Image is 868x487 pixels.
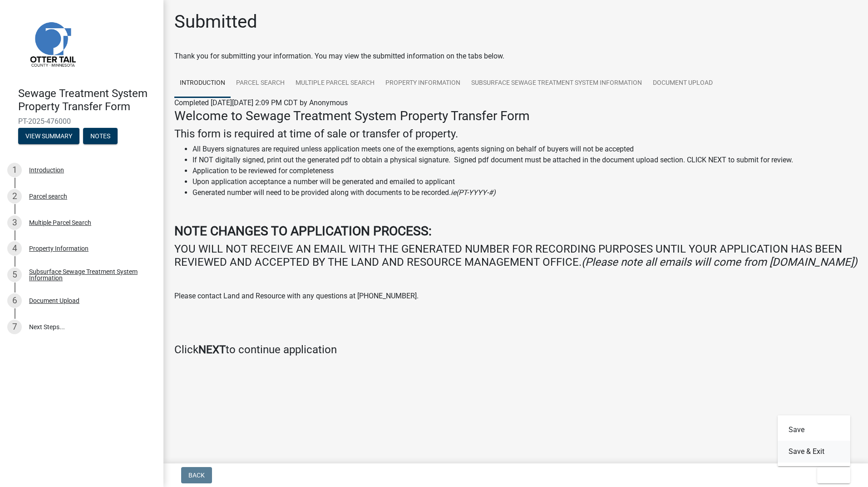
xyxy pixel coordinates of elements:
[174,51,857,62] div: Thank you for submitting your information. You may view the submitted information on the tabs below.
[174,11,257,33] h1: Submitted
[7,163,22,177] div: 1
[188,472,205,479] span: Back
[7,320,22,334] div: 7
[174,98,348,107] span: Completed [DATE][DATE] 2:09 PM CDT by Anonymous
[380,69,466,98] a: Property Information
[647,69,718,98] a: Document Upload
[466,69,647,98] a: Subsurface Sewage Treatment System Information
[18,128,79,144] button: View Summary
[29,268,149,281] div: Subsurface Sewage Treatment System Information
[83,128,118,144] button: Notes
[29,297,79,304] div: Document Upload
[817,467,850,483] button: Exit
[181,467,212,483] button: Back
[174,69,231,98] a: Introduction
[83,133,118,140] wm-modal-confirm: Notes
[7,215,22,230] div: 3
[451,188,496,197] i: ie(PT-YYYY-#)
[18,87,156,113] h4: Sewage Treatment System Property Transfer Form
[778,419,850,441] button: Save
[29,193,67,200] div: Parcel search
[29,219,91,226] div: Multiple Parcel Search
[174,291,857,302] p: Please contact Land and Resource with any questions at [PHONE_NUMBER].
[778,415,850,466] div: Exit
[778,441,850,463] button: Save & Exit
[18,133,79,140] wm-modal-confirm: Summary
[7,268,22,282] div: 5
[824,472,838,479] span: Exit
[7,293,22,308] div: 6
[174,127,857,141] h4: This form is required at time of sale or transfer of property.
[174,108,857,124] h3: Welcome to Sewage Treatment System Property Transfer Form
[290,69,380,98] a: Multiple Parcel Search
[582,256,857,268] i: (Please note all emails will come from [DOMAIN_NAME])
[7,241,22,256] div: 4
[7,189,22,204] div: 2
[192,144,857,155] li: All Buyers signatures are required unless application meets one of the exemptions, agents signing...
[192,155,857,166] li: If NOT digitally signed, print out the generated pdf to obtain a physical signature. Signed pdf d...
[18,10,86,78] img: Otter Tail County, Minnesota
[29,167,64,173] div: Introduction
[18,117,145,126] span: PT-2025-476000
[192,166,857,176] li: Application to be reviewed for completeness
[192,187,857,198] li: Generated number will need to be provided along with documents to be recorded.
[231,69,290,98] a: Parcel search
[192,176,857,187] li: Upon application acceptance a number will be generated and emailed to applicant
[198,343,226,356] strong: NEXT
[174,243,857,269] h4: YOU WILL NOT RECEIVE AN EMAIL WITH THE GENERATED NUMBER FOR RECORDING PURPOSES UNTIL YOUR APPLICA...
[174,343,857,356] h4: Click to continue application
[29,245,89,252] div: Property Information
[174,224,432,239] strong: NOTE CHANGES TO APPLICATION PROCESS:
